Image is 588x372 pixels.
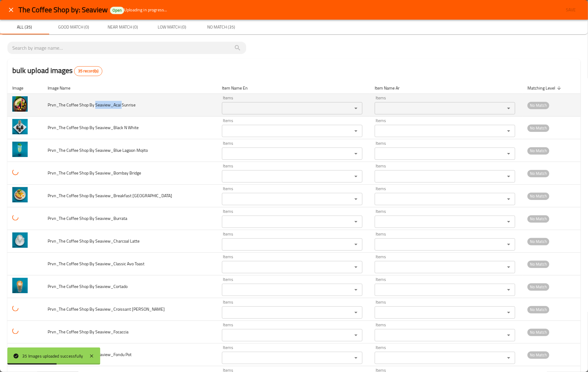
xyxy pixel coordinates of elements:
[527,306,549,313] span: No Match
[352,331,360,339] button: Open
[352,149,360,158] button: Open
[504,172,513,181] button: Open
[48,282,128,290] span: Prvn_The Coffee Shop By Seaview_Cortado
[48,328,128,336] span: Prvn_The Coffee Shop By Seaview_Focaccia
[48,169,141,177] span: Prvn_The Coffee Shop By Seaview_Bombay Bridge
[527,147,549,154] span: No Match
[352,127,360,135] button: Open
[527,329,549,336] span: No Match
[504,127,513,135] button: Open
[4,2,18,17] button: close
[527,351,549,359] span: No Match
[48,192,172,200] span: Prvn_The Coffee Shop By Seaview_Breakfast [GEOGRAPHIC_DATA]
[527,283,549,290] span: No Match
[504,308,513,317] button: Open
[527,261,549,268] span: No Match
[352,104,360,113] button: Open
[504,149,513,158] button: Open
[110,8,124,13] span: Open
[527,84,563,92] span: Matching Level
[370,82,523,94] th: Item Name Ar
[504,263,513,271] button: Open
[352,217,360,226] button: Open
[151,23,193,31] span: Low Match (0)
[48,260,144,268] span: Prvn_The Coffee Shop By Seaview_Classic Avo Toast
[48,84,78,92] span: Image Name
[48,237,140,245] span: Prvn_The Coffee Shop By Seaview_Charcoal Latte
[527,238,549,245] span: No Match
[352,240,360,249] button: Open
[527,215,549,222] span: No Match
[527,193,549,200] span: No Match
[74,68,102,74] span: 35 record(s)
[53,23,95,31] span: Good Match (0)
[504,240,513,249] button: Open
[217,82,370,94] th: Item Name En
[527,170,549,177] span: No Match
[12,187,28,202] img: Prvn_The Coffee Shop By Seaview_Breakfast Parma
[48,305,165,313] span: Prvn_The Coffee Shop By Seaview_Croissant [PERSON_NAME]
[48,124,139,132] span: Prvn_The Coffee Shop By Seaview_Black N White
[7,82,43,94] th: Image
[527,102,549,109] span: No Match
[527,125,549,132] span: No Match
[48,146,148,154] span: Prvn_The Coffee Shop By Seaview_Blue Lagoon Mojito
[504,104,513,113] button: Open
[4,23,45,31] span: All (35)
[352,263,360,271] button: Open
[200,23,242,31] span: No Match (35)
[504,195,513,203] button: Open
[22,353,83,359] div: 35 Images uploaded successfully
[18,3,108,17] span: The Coffee Shop by: Seaview
[12,119,28,134] img: Prvn_The Coffee Shop By Seaview_Black N White
[352,354,360,362] button: Open
[48,101,136,109] span: Prvn_The Coffee Shop By Seaview_Acai Sunrise
[12,96,28,112] img: Prvn_The Coffee Shop By Seaview_Acai Sunrise
[12,278,28,293] img: Prvn_The Coffee Shop By Seaview_Cortado
[352,172,360,181] button: Open
[124,7,167,13] span: Uploading in progress...
[12,65,102,76] h2: bulk upload images
[48,214,127,222] span: Prvn_The Coffee Shop By Seaview_Burrata
[352,286,360,294] button: Open
[352,308,360,317] button: Open
[352,195,360,203] button: Open
[504,217,513,226] button: Open
[74,66,102,76] div: Total records count
[504,354,513,362] button: Open
[12,43,241,53] input: search
[102,23,144,31] span: Near Match (0)
[504,331,513,339] button: Open
[110,7,124,14] div: Open
[504,286,513,294] button: Open
[12,232,28,248] img: Prvn_The Coffee Shop By Seaview_Charcoal Latte
[12,142,28,157] img: Prvn_The Coffee Shop By Seaview_Blue Lagoon Mojito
